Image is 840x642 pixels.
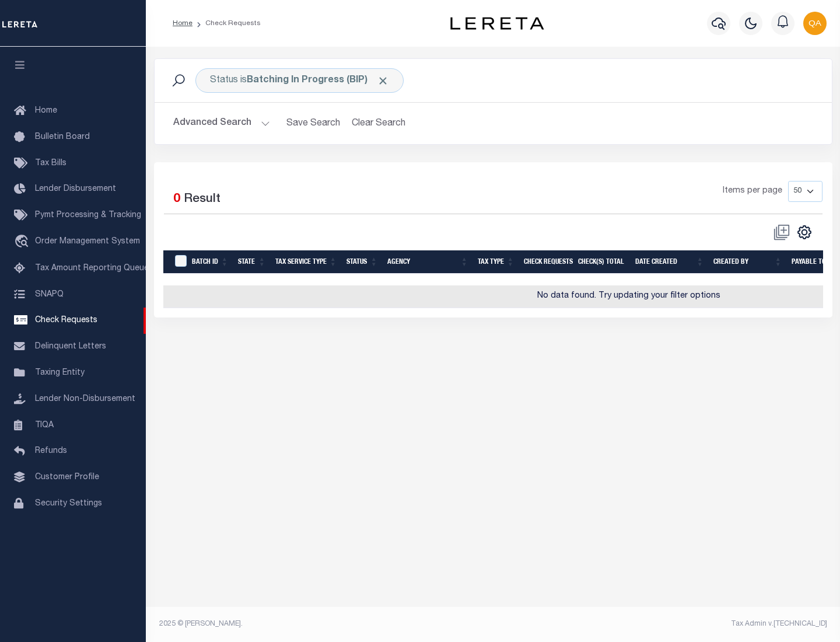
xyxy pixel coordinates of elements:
button: Save Search [279,112,347,135]
span: Lender Disbursement [35,185,116,193]
li: Check Requests [192,18,261,29]
th: Tax Type: activate to sort column ascending [473,250,519,274]
span: Lender Non-Disbursement [35,395,135,403]
th: Tax Service Type: activate to sort column ascending [271,250,342,274]
button: Clear Search [347,112,411,135]
img: svg+xml;base64,PHN2ZyB4bWxucz0iaHR0cDovL3d3dy53My5vcmcvMjAwMC9zdmciIHBvaW50ZXItZXZlbnRzPSJub25lIi... [803,12,827,35]
span: Taxing Entity [35,369,85,377]
th: Status: activate to sort column ascending [342,250,383,274]
th: Check(s) Total [573,250,631,274]
div: Status is [195,68,404,93]
span: Customer Profile [35,473,99,481]
span: TIQA [35,421,54,429]
div: 2025 © [PERSON_NAME]. [150,619,494,629]
span: Refunds [35,447,67,455]
a: Home [173,20,192,27]
img: logo-dark.svg [450,17,544,30]
button: Advanced Search [173,112,270,135]
span: Click to Remove [377,75,389,87]
th: Agency: activate to sort column ascending [383,250,473,274]
b: Batching In Progress (BIP) [247,76,389,85]
th: State: activate to sort column ascending [233,250,271,274]
div: Tax Admin v.[TECHNICAL_ID] [502,619,827,629]
span: Order Management System [35,238,140,246]
span: Check Requests [35,316,97,325]
th: Batch Id: activate to sort column ascending [187,250,233,274]
span: 0 [173,193,180,205]
span: Items per page [723,185,782,198]
i: travel_explore [14,235,33,250]
span: Tax Bills [35,159,66,168]
label: Result [184,190,220,209]
span: Home [35,107,57,115]
span: Delinquent Letters [35,343,106,351]
th: Check Requests [519,250,573,274]
span: Pymt Processing & Tracking [35,211,141,219]
th: Date Created: activate to sort column ascending [631,250,709,274]
span: Bulletin Board [35,133,90,141]
span: Security Settings [35,500,102,508]
span: Tax Amount Reporting Queue [35,264,149,273]
th: Created By: activate to sort column ascending [709,250,787,274]
span: SNAPQ [35,290,64,298]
